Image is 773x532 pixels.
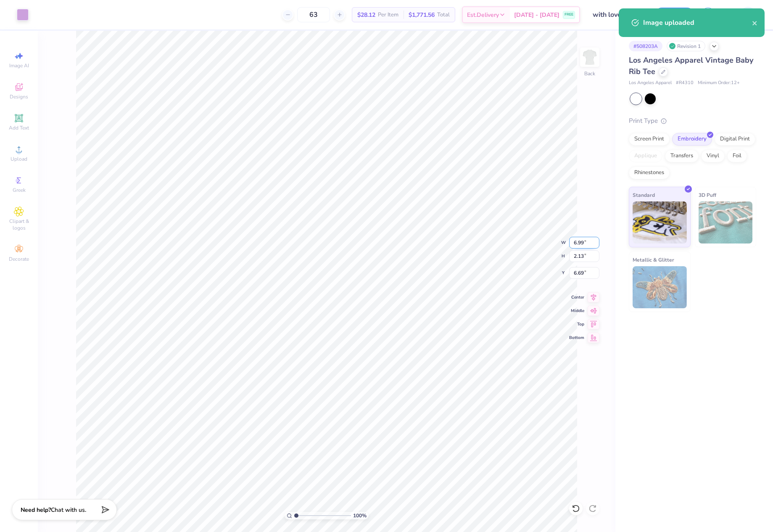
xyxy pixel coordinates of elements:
[409,11,435,19] span: $1,771.56
[9,124,29,131] span: Add Text
[633,255,674,264] span: Metallic & Glitter
[586,6,648,23] input: Untitled Design
[437,11,450,19] span: Total
[629,167,670,179] div: Rhinestones
[633,191,655,199] span: Standard
[629,41,662,51] div: # 508203A
[667,41,705,51] div: Revision 1
[672,133,712,146] div: Embroidery
[699,191,716,199] span: 3D Puff
[629,150,662,162] div: Applique
[569,294,584,300] span: Center
[752,18,758,28] button: close
[727,150,747,162] div: Foil
[51,506,86,514] span: Chat with us.
[569,335,584,341] span: Bottom
[569,308,584,314] span: Middle
[4,218,34,231] span: Clipart & logos
[698,79,740,87] span: Minimum Order: 12 +
[629,133,670,146] div: Screen Print
[467,11,499,19] span: Est. Delivery
[13,187,26,193] span: Greek
[676,79,694,87] span: # R4310
[665,150,699,162] div: Transfers
[643,18,752,28] div: Image uploaded
[9,62,29,69] span: Image AI
[357,11,375,19] span: $28.12
[629,116,756,126] div: Print Type
[378,11,398,19] span: Per Item
[514,11,559,19] span: [DATE] - [DATE]
[21,506,51,514] strong: Need help?
[297,7,330,22] input: – –
[569,321,584,327] span: Top
[629,79,672,87] span: Los Angeles Apparel
[699,201,753,244] img: 3D Puff
[581,49,598,66] img: Back
[584,70,595,77] div: Back
[633,201,687,244] img: Standard
[633,266,687,308] img: Metallic & Glitter
[629,55,753,77] span: Los Angeles Apparel Vintage Baby Rib Tee
[10,93,28,100] span: Designs
[353,512,367,519] span: 100 %
[715,133,755,146] div: Digital Print
[11,156,27,162] span: Upload
[565,12,573,18] span: FREE
[701,150,725,162] div: Vinyl
[9,256,29,262] span: Decorate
